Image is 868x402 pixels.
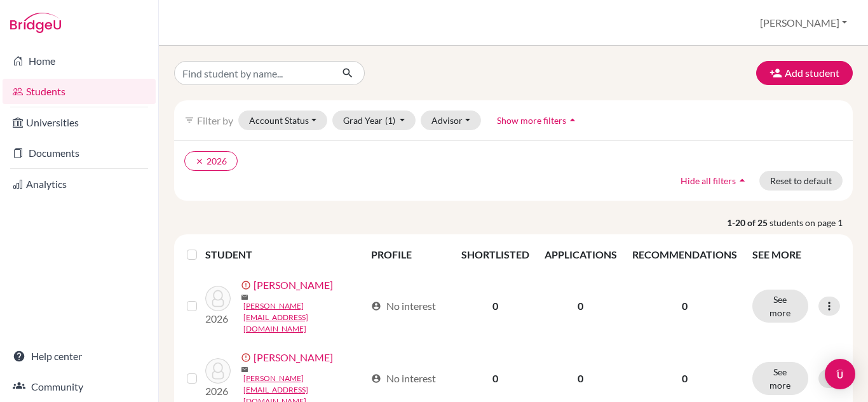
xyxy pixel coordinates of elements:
img: Amanya, Joshua [205,286,231,311]
img: Bridge-U [10,13,61,33]
span: account_circle [371,373,381,384]
img: Asasira, Joshua [205,358,231,384]
button: Reset to default [759,171,843,191]
button: Show more filtersarrow_drop_up [486,111,590,130]
p: 0 [632,371,737,386]
button: Hide all filtersarrow_drop_up [670,171,759,191]
p: 0 [632,298,737,314]
a: [PERSON_NAME][EMAIL_ADDRESS][DOMAIN_NAME] [243,300,366,335]
a: Community [3,374,156,399]
i: filter_list [184,115,194,125]
a: Analytics [3,171,156,197]
i: clear [195,157,204,166]
a: Students [3,79,156,104]
span: Filter by [197,114,233,126]
p: 2026 [205,311,231,326]
th: SHORTLISTED [454,239,537,270]
span: error_outline [241,280,254,290]
td: 0 [454,270,537,342]
div: No interest [371,371,436,386]
span: mail [241,293,248,301]
th: APPLICATIONS [537,239,625,270]
button: Add student [756,61,853,85]
td: 0 [537,270,625,342]
strong: 1-20 of 25 [727,216,770,229]
span: (1) [385,115,395,126]
button: [PERSON_NAME] [754,11,853,35]
i: arrow_drop_up [566,114,579,126]
i: arrow_drop_up [736,174,749,187]
div: Open Intercom Messenger [825,359,855,389]
input: Find student by name... [174,61,332,85]
button: clear2026 [184,151,238,171]
button: Advisor [421,111,481,130]
span: account_circle [371,301,381,311]
button: Account Status [238,111,327,130]
button: Grad Year(1) [332,111,416,130]
span: error_outline [241,352,254,363]
a: [PERSON_NAME] [254,278,333,293]
a: Home [3,48,156,74]
a: Documents [3,140,156,166]
span: Hide all filters [681,175,736,186]
th: SEE MORE [745,239,848,270]
th: STUDENT [205,239,364,270]
a: Universities [3,110,156,135]
th: PROFILE [363,239,453,270]
span: students on page 1 [770,216,853,229]
span: Show more filters [497,115,566,126]
div: No interest [371,298,436,314]
a: Help center [3,344,156,369]
p: 2026 [205,384,231,399]
th: RECOMMENDATIONS [625,239,745,270]
span: mail [241,366,248,373]
a: [PERSON_NAME] [254,350,333,365]
button: See more [752,362,808,395]
button: See more [752,290,808,323]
